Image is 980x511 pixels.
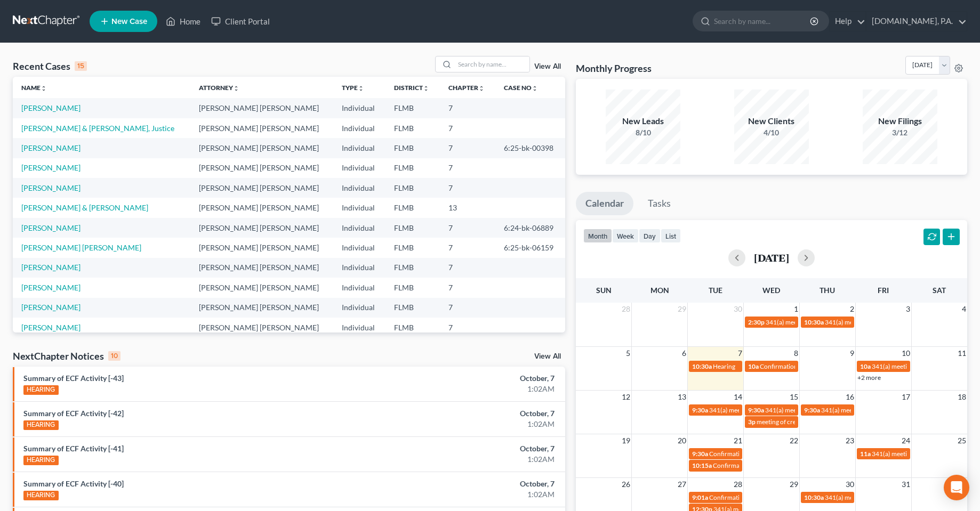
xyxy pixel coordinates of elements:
span: 14 [733,391,743,403]
span: meeting of creditors [757,418,813,426]
span: 3 [905,303,911,315]
a: +2 more [857,374,881,382]
span: Wed [762,286,780,295]
span: Tue [709,286,722,295]
span: Sat [933,286,946,295]
span: 9:30a [692,450,708,458]
div: 3/12 [863,127,937,138]
a: [DOMAIN_NAME], P.A. [866,12,967,31]
td: 7 [440,158,495,178]
h3: Monthly Progress [576,62,652,75]
input: Search by name... [455,56,529,72]
span: 31 [901,478,911,491]
span: 23 [845,434,855,447]
div: Recent Cases [13,60,87,72]
td: 6:24-bk-06889 [495,218,565,238]
td: [PERSON_NAME] [PERSON_NAME] [190,318,333,337]
td: [PERSON_NAME] [PERSON_NAME] [190,158,333,178]
div: HEARING [23,456,59,465]
a: Help [830,12,865,31]
a: [PERSON_NAME] [21,143,81,152]
span: 6 [681,347,687,360]
td: [PERSON_NAME] [PERSON_NAME] [190,238,333,257]
div: New Filings [863,115,937,127]
div: HEARING [23,491,59,500]
a: [PERSON_NAME] [21,163,81,172]
td: Individual [333,118,385,138]
td: 7 [440,218,495,238]
td: 7 [440,278,495,297]
td: FLMB [385,298,440,318]
td: 7 [440,298,495,318]
i: unfold_more [423,85,429,92]
div: 1:02AM [384,419,555,429]
span: 10:30a [804,493,824,501]
span: 341(a) meeting [825,493,867,501]
span: 29 [677,303,687,315]
button: month [583,229,612,243]
td: 7 [440,258,495,278]
td: FLMB [385,318,440,337]
span: 341(a) meeting [709,406,751,414]
span: Confirmation Hearing [713,461,774,469]
div: 15 [75,61,87,71]
i: unfold_more [358,85,364,92]
div: Open Intercom Messenger [944,475,969,500]
a: Summary of ECF Activity [-43] [23,374,124,383]
a: Nameunfold_more [21,84,47,92]
span: 10:30a [692,362,712,370]
span: 12 [621,391,631,403]
td: 7 [440,238,495,257]
td: Individual [333,178,385,198]
span: 341(a) meeting [872,450,914,458]
span: 15 [789,391,799,403]
div: 10 [108,351,121,361]
td: 7 [440,118,495,138]
td: FLMB [385,118,440,138]
a: Case Nounfold_more [504,84,538,92]
div: 1:02AM [384,384,555,394]
span: 341(a) meeting [766,318,808,326]
td: 7 [440,98,495,118]
span: 341(a) meeting [872,362,914,370]
td: FLMB [385,218,440,238]
td: [PERSON_NAME] [PERSON_NAME] [190,198,333,217]
div: October, 7 [384,443,555,454]
span: 10a [748,362,759,370]
div: HEARING [23,385,59,395]
span: 9 [849,347,855,360]
span: 10:15a [692,461,712,469]
span: Confirmation hearing [760,362,820,370]
span: 8 [793,347,799,360]
span: 7 [737,347,743,360]
td: FLMB [385,278,440,297]
button: list [661,229,681,243]
span: 341(a) meeting [825,318,867,326]
div: October, 7 [384,478,555,489]
span: Confirmation hearing [709,450,769,458]
a: [PERSON_NAME] & [PERSON_NAME], Justice [21,124,174,133]
span: Thu [820,286,835,295]
a: [PERSON_NAME] [21,323,81,332]
a: Chapterunfold_more [448,84,485,92]
span: Mon [650,286,669,295]
div: New Clients [734,115,809,127]
span: 24 [901,434,911,447]
td: Individual [333,298,385,318]
td: 6:25-bk-06159 [495,238,565,257]
td: FLMB [385,98,440,118]
td: Individual [333,238,385,257]
span: 1 [793,303,799,315]
div: 1:02AM [384,489,555,500]
span: 16 [845,391,855,403]
span: 10:30a [804,318,824,326]
a: View All [534,63,561,70]
span: 9:30a [692,406,708,414]
td: Individual [333,98,385,118]
a: Tasks [638,192,680,215]
span: 9:30a [748,406,764,414]
td: [PERSON_NAME] [PERSON_NAME] [190,258,333,278]
td: FLMB [385,258,440,278]
td: 7 [440,138,495,158]
td: 13 [440,198,495,217]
